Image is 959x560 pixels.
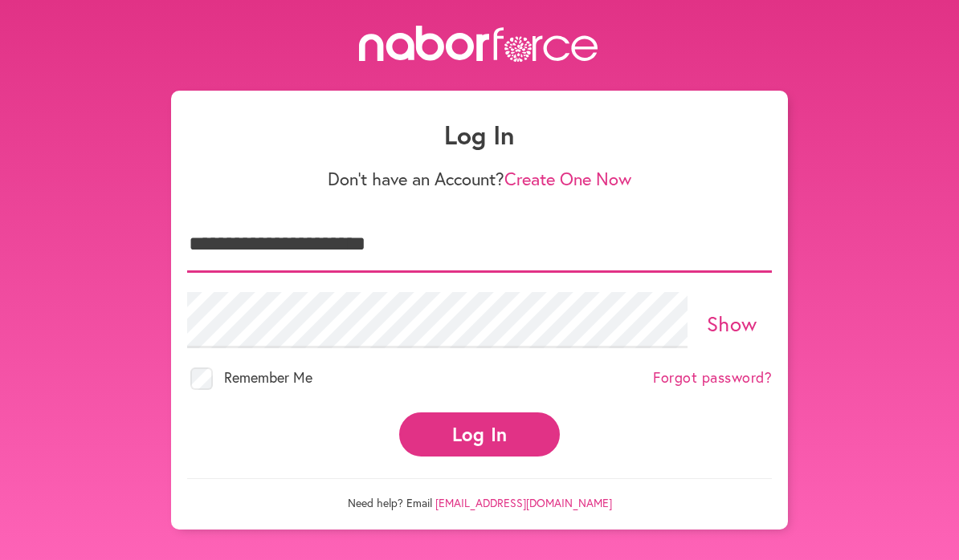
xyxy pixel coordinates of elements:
[187,168,772,189] p: Don't have an Account?
[504,167,631,190] a: Create One Now
[187,120,772,150] h1: Log In
[187,478,772,510] p: Need help? Email
[399,412,560,457] button: Log In
[653,369,772,387] a: Forgot password?
[435,495,612,510] a: [EMAIL_ADDRESS][DOMAIN_NAME]
[224,367,312,387] span: Remember Me
[707,310,757,337] a: Show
